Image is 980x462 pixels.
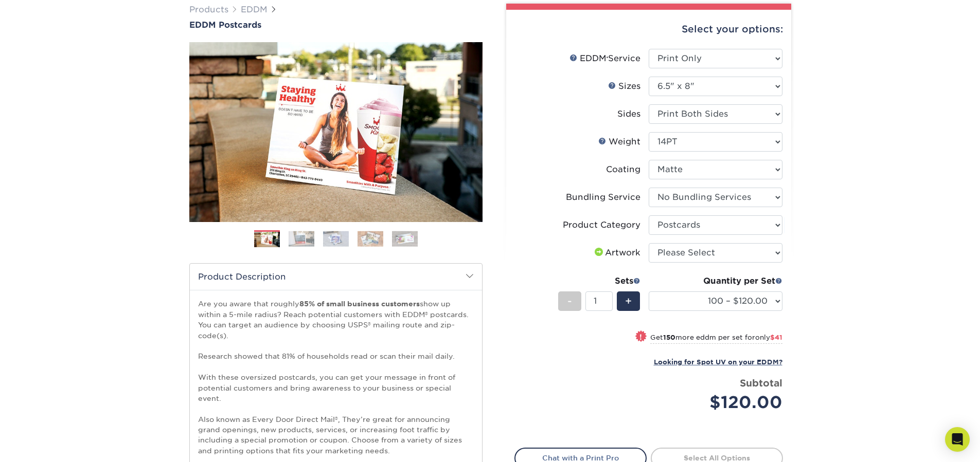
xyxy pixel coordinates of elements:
span: EDDM Postcards [189,20,261,30]
img: EDDM 05 [392,231,418,247]
div: Coating [606,163,640,176]
strong: 85% of small business customers [299,300,420,308]
img: EDDM 04 [358,231,383,247]
small: Looking for Spot UV on your EDDM? [654,358,782,366]
a: EDDM [241,5,268,14]
a: EDDM Postcards [189,20,483,30]
div: Artwork [593,247,640,259]
strong: 150 [663,334,675,341]
h2: Product Description [190,264,482,290]
div: EDDM Service [569,52,640,65]
div: Quantity per Set [649,275,782,287]
div: Sides [617,108,640,120]
img: EDDM 01 [254,231,280,249]
div: Product Category [563,219,640,231]
div: Bundling Service [566,191,640,204]
div: Open Intercom Messenger [945,427,970,452]
span: - [567,293,572,309]
span: + [625,293,632,309]
a: Looking for Spot UV on your EDDM? [654,357,782,366]
div: Select your options: [514,10,783,49]
img: EDDM 02 [289,231,314,247]
span: only [755,334,782,341]
div: Sets [558,275,640,287]
a: Products [189,5,228,14]
sup: ® [607,56,608,60]
small: Get more eddm per set for [650,334,782,344]
span: $41 [770,334,782,341]
img: EDDM 03 [323,231,349,247]
span: ! [639,331,642,342]
img: EDDM Postcards 01 [189,31,483,233]
div: Weight [598,136,640,148]
div: $120.00 [656,390,782,415]
div: Sizes [608,80,640,93]
strong: Subtotal [740,377,782,389]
